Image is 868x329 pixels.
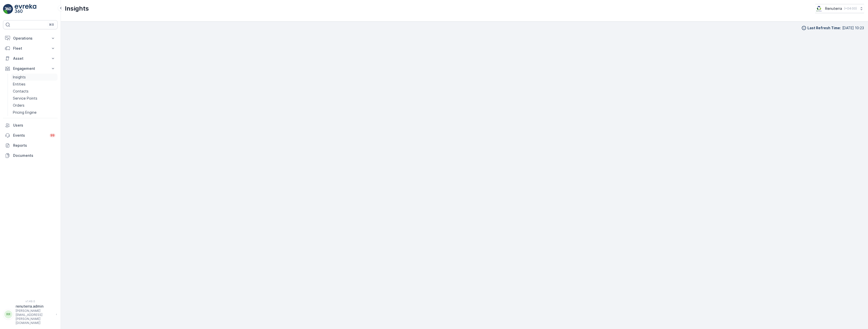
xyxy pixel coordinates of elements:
[13,36,47,41] p: Operations
[16,304,53,309] p: renuterra.admin
[16,309,53,325] p: [PERSON_NAME][EMAIL_ADDRESS][PERSON_NAME][DOMAIN_NAME]
[815,4,864,13] button: Renuterra(+04:00)
[11,88,58,95] a: Contacts
[50,133,55,137] p: 99
[11,95,58,102] a: Service Points
[13,82,25,87] p: Entities
[807,25,841,31] p: Last Refresh Time :
[13,66,47,71] p: Engagement
[842,25,864,31] p: [DATE] 10:23
[13,103,24,108] p: Orders
[13,75,26,80] p: Insights
[13,96,37,101] p: Service Points
[13,110,37,115] p: Pricing Engine
[3,33,58,43] button: Operations
[3,4,13,14] img: logo
[3,151,58,161] a: Documents
[3,120,58,130] a: Users
[3,43,58,53] button: Fleet
[13,89,29,94] p: Contacts
[13,56,47,61] p: Asset
[11,74,58,81] a: Insights
[65,5,89,13] p: Insights
[3,64,58,74] button: Engagement
[13,153,56,158] p: Documents
[11,102,58,109] a: Orders
[815,6,823,11] img: Screenshot_2024-07-26_at_13.33.01.png
[11,81,58,88] a: Entities
[11,109,58,116] a: Pricing Engine
[825,6,842,11] p: Renuterra
[49,23,54,27] p: ⌘B
[3,300,58,303] span: v 1.49.0
[13,46,47,51] p: Fleet
[3,304,58,325] button: RRrenuterra.admin[PERSON_NAME][EMAIL_ADDRESS][PERSON_NAME][DOMAIN_NAME]
[3,140,58,151] a: Reports
[3,53,58,64] button: Asset
[4,310,12,318] div: RR
[13,133,46,138] p: Events
[15,4,36,14] img: logo_light-DOdMpM7g.png
[13,143,56,148] p: Reports
[3,130,58,140] a: Events99
[844,7,857,11] p: ( +04:00 )
[13,123,56,128] p: Users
